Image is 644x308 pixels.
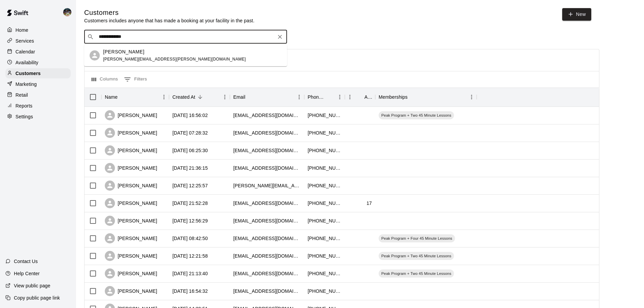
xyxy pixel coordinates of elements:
[172,200,208,207] div: 2025-08-27 21:52:28
[355,92,364,102] button: Sort
[105,128,157,138] div: [PERSON_NAME]
[101,88,169,106] div: Name
[16,48,35,55] p: Calendar
[304,88,345,106] div: Phone Number
[366,200,372,207] div: 17
[379,113,454,118] span: Peak Program + Two 45 Minute Lessons
[379,111,454,119] div: Peak Program + Two 45 Minute Lessons
[172,147,208,154] div: 2025-09-09 06:25:30
[172,129,208,136] div: 2025-09-09 07:28:32
[233,88,245,106] div: Email
[275,32,285,42] button: Clear
[335,92,345,102] button: Menu
[105,233,157,243] div: [PERSON_NAME]
[5,79,71,89] a: Marketing
[103,57,246,62] span: [PERSON_NAME][EMAIL_ADDRESS][PERSON_NAME][DOMAIN_NAME]
[16,38,34,44] p: Services
[308,270,341,277] div: +14064318083
[5,47,71,57] a: Calendar
[105,198,157,208] div: [PERSON_NAME]
[105,268,157,279] div: [PERSON_NAME]
[90,50,100,61] div: Camden Butler
[245,92,255,102] button: Sort
[375,88,477,106] div: Memberships
[16,92,28,98] p: Retail
[308,288,341,294] div: +14064391203
[308,165,341,171] div: +12059831254
[233,235,301,242] div: nbrilz@mt.gov
[308,217,341,224] div: +13144131920
[308,200,341,207] div: +14064752999
[5,112,71,122] a: Settings
[172,217,208,224] div: 2025-08-27 12:56:29
[16,102,32,109] p: Reports
[233,270,301,277] div: ssteen@servprohelenagreatfalls.com
[5,57,71,68] div: Availability
[233,112,301,119] div: paloro16104@gmail.com
[562,8,591,21] a: New
[233,129,301,136] div: jbleile01@yahoo.com
[62,5,76,19] div: Nolan Gilbert
[16,70,41,77] p: Customers
[308,129,341,136] div: +14064910986
[5,36,71,46] a: Services
[14,294,60,301] p: Copy public page link
[379,234,455,242] div: Peak Program + Four 45 Minute Lessons
[172,235,208,242] div: 2025-08-27 08:42:50
[308,182,341,189] div: +14064597354
[16,81,37,88] p: Marketing
[105,216,157,226] div: [PERSON_NAME]
[379,271,454,276] span: Peak Program + Two 45 Minute Lessons
[379,236,455,241] span: Peak Program + Four 45 Minute Lessons
[14,258,38,265] p: Contact Us
[233,253,301,259] div: friendlys03@gmail.com
[467,92,477,102] button: Menu
[122,74,149,85] button: Show filters
[379,88,408,106] div: Memberships
[105,286,157,296] div: [PERSON_NAME]
[233,200,301,207] div: madijoemmert@gmail.com
[172,253,208,259] div: 2025-08-24 12:21:58
[105,181,157,191] div: [PERSON_NAME]
[172,112,208,119] div: 2025-09-09 16:56:02
[84,30,287,44] div: Search customers by name or email
[118,92,127,102] button: Sort
[364,88,372,106] div: Age
[233,288,301,294] div: lundstromsteff@mac.com
[14,282,50,289] p: View public page
[84,17,255,24] p: Customers includes anyone that has made a booking at your facility in the past.
[408,92,417,102] button: Sort
[294,92,304,102] button: Menu
[379,269,454,278] div: Peak Program + Two 45 Minute Lessons
[105,110,157,120] div: [PERSON_NAME]
[172,182,208,189] div: 2025-09-01 12:25:57
[172,165,208,171] div: 2025-09-08 21:36:15
[105,88,118,106] div: Name
[14,270,40,277] p: Help Center
[220,92,230,102] button: Menu
[16,59,39,66] p: Availability
[84,8,255,17] h5: Customers
[308,253,341,259] div: +14064315898
[233,182,301,189] div: jonathon.s.butler@gmail.com
[308,147,341,154] div: +14062084264
[195,92,205,102] button: Sort
[345,92,355,102] button: Menu
[16,113,33,120] p: Settings
[63,8,71,16] img: Nolan Gilbert
[105,251,157,261] div: [PERSON_NAME]
[172,88,195,106] div: Created At
[325,92,335,102] button: Sort
[159,92,169,102] button: Menu
[5,68,71,78] a: Customers
[379,252,454,260] div: Peak Program + Two 45 Minute Lessons
[230,88,304,106] div: Email
[345,88,375,106] div: Age
[5,101,71,111] a: Reports
[233,165,301,171] div: smothermanx5@gmail.com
